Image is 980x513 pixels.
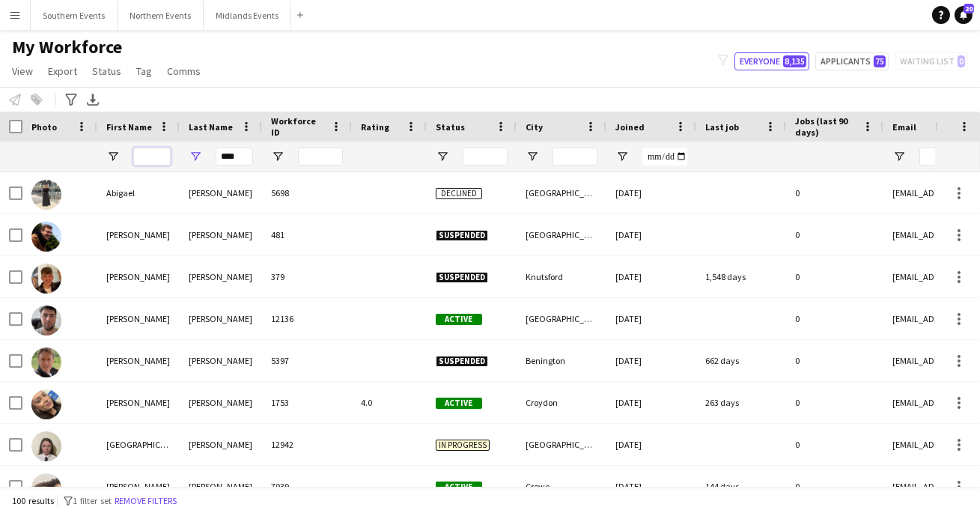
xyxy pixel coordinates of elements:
div: Crewe [517,466,606,507]
div: 0 [786,214,883,255]
button: Open Filter Menu [526,150,539,163]
button: Open Filter Menu [271,150,284,163]
span: Status [436,121,465,133]
div: 0 [786,172,883,213]
a: View [6,61,39,81]
span: My Workforce [12,36,122,58]
div: 5397 [262,340,352,381]
div: 12136 [262,298,352,339]
div: [PERSON_NAME] [180,172,262,213]
div: [DATE] [606,466,696,507]
div: [PERSON_NAME] [180,424,262,465]
span: Suspended [436,272,488,283]
div: 1753 [262,382,352,423]
span: City [526,121,543,133]
span: Tag [136,64,152,78]
span: Photo [31,121,57,133]
div: [GEOGRAPHIC_DATA] [97,424,180,465]
img: Abigael Williams [31,180,61,210]
img: Alex Williams [31,264,61,294]
button: Open Filter Menu [615,150,629,163]
div: [DATE] [606,340,696,381]
a: 20 [955,6,973,24]
div: Croydon [517,382,606,423]
span: Active [436,482,482,493]
div: 0 [786,256,883,297]
span: Comms [167,64,201,78]
span: Email [892,121,916,133]
button: Applicants75 [815,52,889,70]
span: Jobs (last 90 days) [795,115,856,138]
button: Open Filter Menu [106,150,120,163]
span: Suspended [436,356,488,367]
div: [PERSON_NAME] [180,214,262,255]
img: Alexandra Willis [31,389,61,419]
span: Active [436,314,482,325]
img: Alex Williams [31,306,61,336]
a: Tag [130,61,158,81]
button: Open Filter Menu [436,150,449,163]
input: Status Filter Input [463,148,508,166]
span: 1 filter set [73,495,112,506]
span: Workforce ID [271,115,325,138]
div: [DATE] [606,172,696,213]
app-action-btn: Export XLSX [84,91,102,109]
div: 144 days [696,466,786,507]
span: Active [436,398,482,409]
span: In progress [436,440,490,451]
div: [PERSON_NAME] [180,382,262,423]
div: 12942 [262,424,352,465]
div: Abigael [97,172,180,213]
span: Rating [361,121,389,133]
span: 75 [874,55,886,67]
span: 8,135 [783,55,806,67]
div: [PERSON_NAME] [97,466,180,507]
div: 4.0 [352,382,427,423]
div: [DATE] [606,382,696,423]
button: Midlands Events [204,1,291,30]
div: 481 [262,214,352,255]
div: 662 days [696,340,786,381]
div: [PERSON_NAME] [97,382,180,423]
div: [PERSON_NAME] [180,466,262,507]
div: [GEOGRAPHIC_DATA] [517,214,606,255]
span: View [12,64,33,78]
div: 0 [786,340,883,381]
button: Remove filters [112,493,180,509]
span: Joined [615,121,645,133]
div: [PERSON_NAME] [97,340,180,381]
span: Export [48,64,77,78]
app-action-btn: Advanced filters [62,91,80,109]
span: Declined [436,188,482,199]
button: Everyone8,135 [734,52,809,70]
div: [PERSON_NAME] [180,256,262,297]
img: Adam Williams [31,222,61,252]
div: [PERSON_NAME] [97,256,180,297]
input: Joined Filter Input [642,148,687,166]
span: Last job [705,121,739,133]
img: Alexander Gooding-Williams [31,347,61,377]
div: 7939 [262,466,352,507]
div: 263 days [696,382,786,423]
div: 5698 [262,172,352,213]
button: Northern Events [118,1,204,30]
div: [GEOGRAPHIC_DATA] [517,172,606,213]
div: [DATE] [606,256,696,297]
div: 379 [262,256,352,297]
span: 20 [964,4,974,13]
button: Open Filter Menu [189,150,202,163]
input: Workforce ID Filter Input [298,148,343,166]
span: Suspended [436,230,488,241]
a: Comms [161,61,207,81]
div: [DATE] [606,424,696,465]
img: Alice Williams [31,473,61,503]
div: [GEOGRAPHIC_DATA] [517,424,606,465]
div: [PERSON_NAME] [97,298,180,339]
div: 0 [786,424,883,465]
div: [PERSON_NAME] [180,298,262,339]
div: 1,548 days [696,256,786,297]
input: Last Name Filter Input [216,148,253,166]
div: Benington [517,340,606,381]
span: First Name [106,121,152,133]
div: [DATE] [606,298,696,339]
